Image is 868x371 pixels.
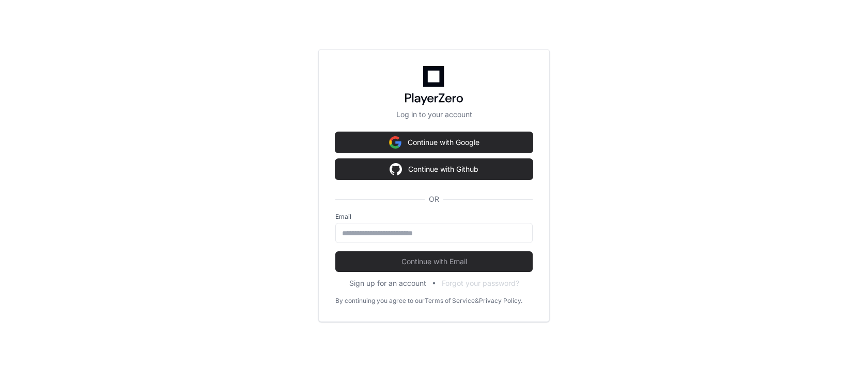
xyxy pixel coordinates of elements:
[335,251,533,272] button: Continue with Email
[335,159,533,180] button: Continue with Github
[479,297,522,305] a: Privacy Policy.
[390,159,402,180] img: Sign in with google
[389,132,401,153] img: Sign in with google
[425,194,443,204] span: OR
[349,278,426,288] button: Sign up for an account
[335,109,533,120] p: Log in to your account
[335,213,533,221] label: Email
[425,297,475,305] a: Terms of Service
[335,297,425,305] div: By continuing you agree to our
[335,132,533,153] button: Continue with Google
[475,297,479,305] div: &
[335,256,533,267] span: Continue with Email
[442,278,519,288] button: Forgot your password?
